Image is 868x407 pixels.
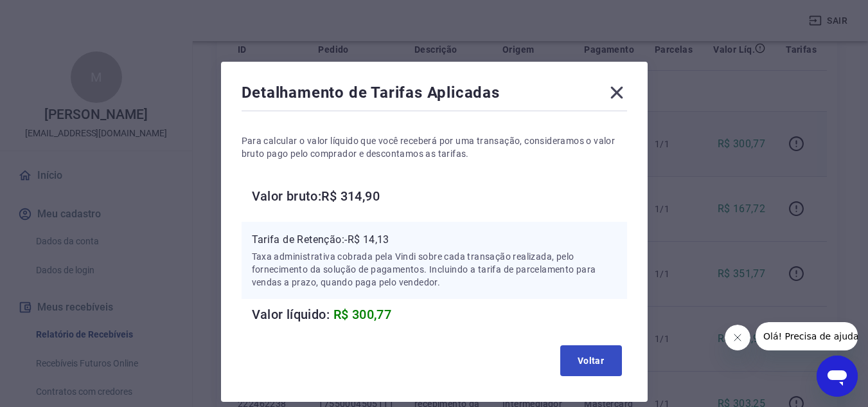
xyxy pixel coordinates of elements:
[333,307,392,322] span: R$ 300,77
[817,356,858,397] iframe: Botão para abrir a janela de mensagens
[560,345,622,376] button: Voltar
[242,134,627,160] p: Para calcular o valor líquido que você receberá por uma transação, consideramos o valor bruto pag...
[252,232,617,248] p: Tarifa de Retenção: -R$ 14,13
[725,325,750,350] iframe: Fechar mensagem
[242,82,627,108] div: Detalhamento de Tarifas Aplicadas
[252,250,617,289] p: Taxa administrativa cobrada pela Vindi sobre cada transação realizada, pelo fornecimento da soluç...
[252,186,627,206] h6: Valor bruto: R$ 314,90
[8,9,108,19] span: Olá! Precisa de ajuda?
[756,322,858,350] iframe: Mensagem da empresa
[252,304,627,325] h6: Valor líquido:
